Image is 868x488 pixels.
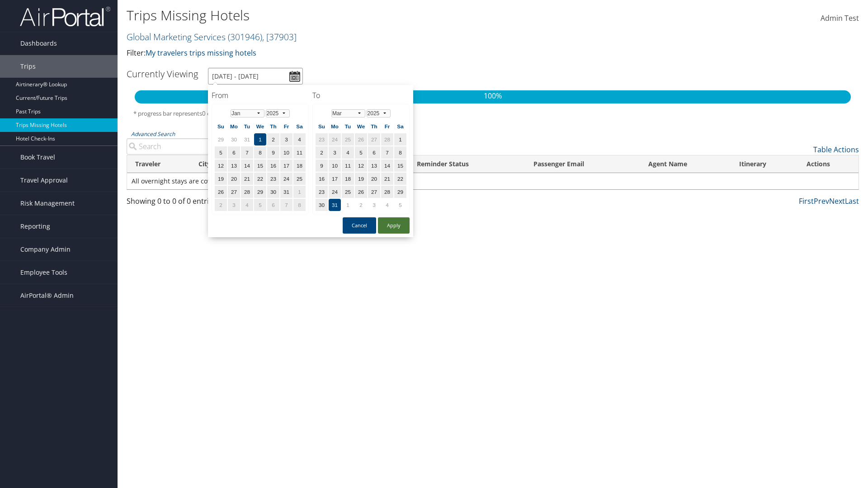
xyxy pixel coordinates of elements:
[329,133,341,145] td: 24
[215,173,227,185] td: 19
[280,133,292,145] td: 3
[368,160,380,172] td: 13
[381,146,393,159] td: 7
[241,173,253,185] td: 21
[228,146,240,159] td: 6
[394,160,406,172] td: 15
[262,31,297,43] span: , [ 37903 ]
[368,146,380,159] td: 6
[127,31,297,43] a: Global Marketing Services
[202,109,228,117] span: 0 out of 0
[342,146,354,159] td: 4
[293,160,306,172] td: 18
[316,160,328,172] td: 9
[190,155,227,173] th: City: activate to sort column ascending
[212,90,309,100] h4: From
[228,31,262,43] span: ( 301946 )
[329,186,341,198] td: 24
[731,155,798,173] th: Itinerary
[312,90,410,100] h4: To
[20,284,74,307] span: AirPortal® Admin
[127,138,300,155] input: Advanced Search
[293,199,306,211] td: 8
[342,186,354,198] td: 25
[127,196,300,211] div: Showing 0 to 0 of 0 entries
[228,173,240,185] td: 20
[355,120,367,132] th: We
[343,217,376,234] button: Cancel
[267,173,279,185] td: 23
[254,199,266,211] td: 5
[20,146,55,169] span: Book Travel
[381,133,393,145] td: 28
[329,146,341,159] td: 3
[20,192,75,215] span: Risk Management
[215,186,227,198] td: 26
[355,186,367,198] td: 26
[355,173,367,185] td: 19
[293,146,306,159] td: 11
[280,120,292,132] th: Fr
[368,120,380,132] th: Th
[829,196,845,206] a: Next
[640,155,731,173] th: Agent Name
[146,48,256,58] a: My travelers trips missing hotels
[254,160,266,172] td: 15
[267,199,279,211] td: 6
[280,199,292,211] td: 7
[368,133,380,145] td: 27
[381,199,393,211] td: 4
[20,169,68,192] span: Travel Approval
[329,199,341,211] td: 31
[329,160,341,172] td: 10
[368,199,380,211] td: 3
[215,199,227,211] td: 2
[799,196,814,206] a: First
[368,186,380,198] td: 27
[316,173,328,185] td: 16
[394,199,406,211] td: 5
[208,68,303,84] input: [DATE] - [DATE]
[394,120,406,132] th: Sa
[280,160,292,172] td: 17
[127,6,615,25] h1: Trips Missing Hotels
[254,173,266,185] td: 22
[127,173,859,189] td: All overnight stays are covered.
[845,196,859,206] a: Last
[131,130,175,138] a: Advanced Search
[821,13,859,23] span: Admin Test
[814,196,829,206] a: Prev
[342,120,354,132] th: Tu
[381,120,393,132] th: Fr
[267,133,279,145] td: 2
[127,155,190,173] th: Traveler: activate to sort column ascending
[228,160,240,172] td: 13
[254,133,266,145] td: 1
[813,145,859,155] a: Table Actions
[280,186,292,198] td: 31
[293,133,306,145] td: 4
[409,155,525,173] th: Reminder Status
[215,160,227,172] td: 12
[394,186,406,198] td: 29
[241,160,253,172] td: 14
[316,199,328,211] td: 30
[381,160,393,172] td: 14
[355,199,367,211] td: 2
[20,261,67,284] span: Employee Tools
[254,120,266,132] th: We
[355,146,367,159] td: 5
[293,186,306,198] td: 1
[342,199,354,211] td: 1
[280,173,292,185] td: 24
[316,133,328,145] td: 23
[254,186,266,198] td: 29
[355,133,367,145] td: 26
[20,55,36,78] span: Trips
[254,146,266,159] td: 8
[293,173,306,185] td: 25
[378,217,410,234] button: Apply
[228,120,240,132] th: Mo
[127,47,615,59] p: Filter:
[394,146,406,159] td: 8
